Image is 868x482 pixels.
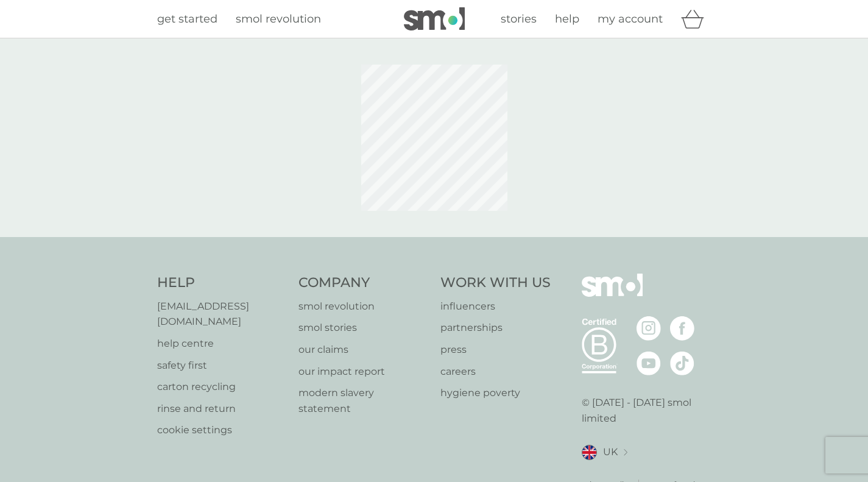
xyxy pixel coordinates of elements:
[440,299,551,314] a: influencers
[298,274,428,292] h4: Company
[598,12,663,26] span: my account
[157,379,287,395] a: carton recycling
[440,364,551,380] a: careers
[582,274,643,315] img: smol
[670,351,694,375] img: visit the smol Tiktok page
[298,299,428,314] a: smol revolution
[555,12,579,26] span: help
[603,444,618,460] span: UK
[440,320,551,336] a: partnerships
[582,445,597,460] img: UK flag
[157,401,287,417] a: rinse and return
[157,274,287,292] h4: Help
[637,351,661,375] img: visit the smol Youtube page
[157,336,287,352] a: help centre
[404,7,465,30] img: smol
[236,10,321,28] a: smol revolution
[637,316,661,341] img: visit the smol Instagram page
[157,12,217,26] span: get started
[298,320,428,336] a: smol stories
[157,422,287,438] a: cookie settings
[624,449,627,456] img: select a new location
[440,342,551,358] a: press
[440,385,551,401] a: hygiene poverty
[236,12,321,26] span: smol revolution
[157,358,287,374] a: safety first
[555,10,579,28] a: help
[501,10,537,28] a: stories
[298,364,428,380] a: our impact report
[157,10,217,28] a: get started
[298,342,428,358] a: our claims
[598,10,663,28] a: my account
[670,316,694,341] img: visit the smol Facebook page
[298,385,428,416] a: modern slavery statement
[440,274,551,292] h4: Work With Us
[681,7,711,31] div: basket
[501,12,537,26] span: stories
[582,395,711,426] p: © [DATE] - [DATE] smol limited
[157,299,287,330] a: [EMAIL_ADDRESS][DOMAIN_NAME]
